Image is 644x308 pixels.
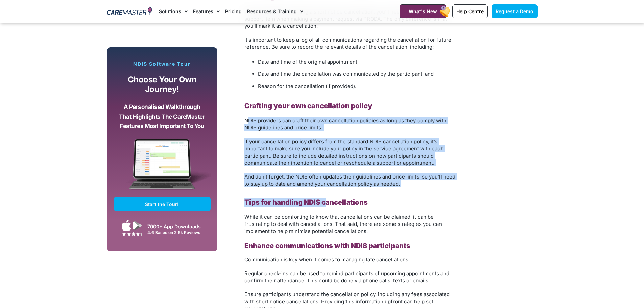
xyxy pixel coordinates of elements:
[107,6,152,17] img: CareMaster Logo
[119,102,206,131] p: A personalised walkthrough that highlights the CareMaster features most important to you
[119,75,206,94] p: Choose your own journey!
[147,223,207,230] div: 7000+ App Downloads
[496,8,533,14] span: Request a Demo
[400,4,446,18] a: What's New
[244,37,451,50] span: It’s important to keep a log of all communications regarding the cancellation for future referenc...
[122,232,142,236] img: Google Play Store App Review Stars
[244,242,410,250] b: Enhance communications with NDIS participants
[244,270,449,284] span: Regular check-ins can be used to remind participants of upcoming appointments and confirm their a...
[456,8,484,14] span: Help Centre
[258,58,359,65] span: Date and time of the original appointment,
[244,102,372,110] b: Crafting your own cancellation policy
[258,71,434,77] span: Date and time the cancellation was communicated by the participant, and
[114,61,211,67] p: NDIS Software Tour
[133,220,142,231] img: Google Play App Icon
[244,214,442,234] span: While it can be comforting to know that cancellations can be claimed, it can be frustrating to de...
[492,4,538,18] a: Request a Demo
[452,4,488,18] a: Help Centre
[114,139,211,197] img: CareMaster Software Mockup on Screen
[409,8,437,14] span: What's New
[114,197,211,211] a: Start the Tour!
[244,117,446,131] span: NDIS providers can craft their own cancellation policies as long as they comply with NDIS guideli...
[244,198,368,206] b: Tips for handling NDIS cancellations
[244,173,455,187] span: And don’t forget, the NDIS often updates their guidelines and price limits, so you’ll need to sta...
[145,201,179,207] span: Start the Tour!
[244,138,444,166] span: If your cancellation policy differs from the standard NDIS cancellation policy, it’s important to...
[258,83,356,89] span: Reason for the cancellation (if provided).
[122,220,131,231] img: Apple App Store Icon
[244,256,410,263] span: Communication is key when it comes to managing late cancellations.
[147,230,207,235] div: 4.6 Based on 2.6k Reviews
